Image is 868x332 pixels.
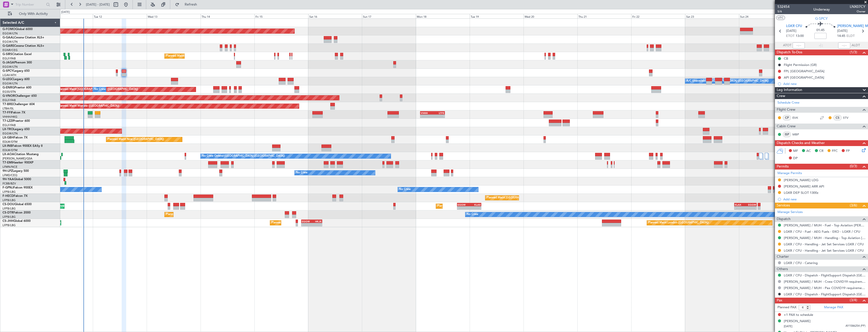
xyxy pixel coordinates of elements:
div: [PERSON_NAME] [784,319,811,324]
span: +1 PAX to schedule [784,313,813,318]
a: Manage Services [777,210,803,215]
span: FP [846,149,850,154]
a: LFMN/NCE [3,165,17,169]
a: T7-LZZIPraetor 600 [3,120,30,123]
span: T7-LZZI [3,120,13,123]
span: G-ENRG [3,86,14,89]
span: 01:45 [816,28,824,33]
span: T7-EMI [3,161,12,164]
div: [PERSON_NAME] LDG [784,178,818,182]
a: CS-DTRFalcon 2000 [3,211,31,214]
a: LGAV/ATH [3,73,16,77]
a: [PERSON_NAME] / MUH - Crew COVID19 requirements [784,279,865,284]
span: MF [793,149,798,154]
span: G-LEGC [3,78,13,81]
div: - [302,223,312,226]
span: LGKR CFU [786,24,802,29]
span: AC [806,149,811,154]
a: G-JAGAPhenom 300 [3,61,32,64]
a: EDLW/DTM [3,140,17,144]
span: AY1586254 (PP) [845,324,865,328]
a: G-ENRGPraetor 600 [3,86,31,89]
div: Mon 18 [416,14,470,18]
a: CS-DOUGlobal 6500 [3,203,32,206]
div: Planned Maint Nice ([GEOGRAPHIC_DATA]) [107,136,164,143]
a: EVK [792,115,804,120]
a: LFPB/LBG [3,215,16,219]
a: LTBA/ISL [3,107,14,110]
span: LX-INB [3,145,12,148]
span: Dispatch To-Dos [777,50,802,55]
button: UTC [776,15,785,20]
span: LNX07CY [850,4,865,9]
div: Sat 23 [685,14,739,18]
a: LFPB/LBG [3,223,16,227]
input: Trip Number [15,1,45,8]
div: Tue 12 [93,14,147,18]
span: (3/6) [850,203,857,208]
a: LGKR / CFU - Handling - Jet Set Services LGKR / CFU [784,248,864,253]
div: KLAX [735,203,745,206]
div: EGGW [302,220,312,223]
a: F-HECDFalcon 7X [3,195,28,198]
span: Only With Activity [13,12,53,16]
div: VHHH [421,111,432,114]
span: ETOT [786,34,794,39]
a: MBP [792,132,804,137]
span: (1/3) [850,50,857,55]
div: CP [783,115,791,121]
span: Charter [777,254,789,260]
span: G-VNOR [3,94,15,98]
span: LX-TRO [3,128,13,131]
button: Refresh [173,1,203,9]
a: T7-BREChallenger 604 [3,103,35,106]
span: G-FOMO [3,28,15,31]
div: ISP [783,132,791,137]
div: Planned Maint [GEOGRAPHIC_DATA] ([GEOGRAPHIC_DATA]) [437,202,517,210]
label: Planned PAX [777,305,796,310]
input: --:-- [793,42,805,49]
div: No Crew Ostend-[GEOGRAPHIC_DATA] ([GEOGRAPHIC_DATA]) [202,152,285,160]
a: VHHH/HKG [3,115,17,119]
a: T7-FFIFalcon 7X [3,111,25,114]
div: - [458,206,469,209]
span: [DATE] - [DATE] [86,2,110,7]
a: LGKR / CFU - Dispatch - FlightSupport Dispatch [GEOGRAPHIC_DATA] [784,273,865,277]
span: CS-JHH [3,220,13,223]
a: G-LEGCLegacy 600 [3,78,30,81]
a: LX-AOACitation Mustang [3,153,39,156]
span: Others [777,266,788,272]
span: 9H-LPZ [3,170,13,173]
a: EGGW/LTN [3,40,18,44]
span: CR [819,149,823,154]
span: LX-GBH [3,136,14,139]
span: DP [793,156,798,161]
a: G-FOMOGlobal 6000 [3,28,33,31]
span: Flight Crew [777,107,795,113]
span: CS-DOU [3,203,14,206]
div: Planned Maint [GEOGRAPHIC_DATA] ([GEOGRAPHIC_DATA]) [487,194,566,202]
div: EGGW [745,203,756,206]
span: F-HECD [3,195,14,198]
a: LX-INBFalcon 900EX EASy II [3,145,42,148]
div: - [432,115,444,118]
div: A/C Unavailable [GEOGRAPHIC_DATA] ([GEOGRAPHIC_DATA]) [686,77,769,85]
span: [DATE] [786,29,796,34]
span: G-SPCY [815,16,828,21]
a: 9H-LPZLegacy 500 [3,170,29,173]
span: Owner [850,9,865,14]
div: - [735,206,745,209]
a: EGSS/STN [3,90,16,94]
div: No Crew [399,186,411,193]
span: G-GAAL [3,36,14,39]
a: LGKR / CFU - Handling - Jet Set Services LGKR / CFU [784,242,864,246]
a: EGGW/LTN [3,132,18,135]
a: LFPB/LBG [3,190,16,194]
div: Planned Maint Warsaw ([GEOGRAPHIC_DATA]) [58,102,119,110]
div: No Crew [94,86,106,93]
span: Cabin Crew [777,124,796,129]
a: LFPB/LBG [3,207,16,210]
span: G-GARE [3,44,14,48]
a: EGGW/LTN [3,32,18,35]
span: 14:45 [837,34,845,39]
